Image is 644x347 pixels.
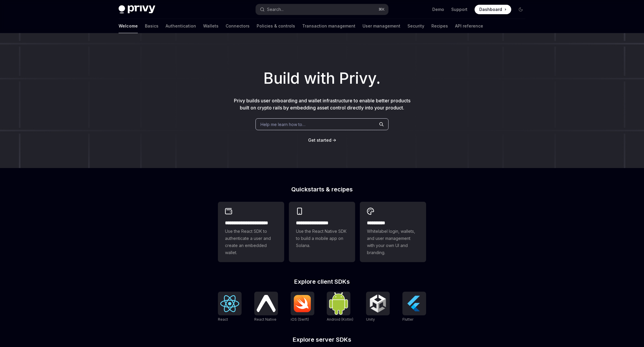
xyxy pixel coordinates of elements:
h2: Quickstarts & recipes [218,186,426,192]
span: Unity [366,317,375,322]
span: Help me learn how to… [260,121,305,127]
div: Search... [267,6,284,13]
a: Recipes [431,19,448,33]
img: React [220,295,239,312]
button: Open search [256,4,388,15]
span: Privy builds user onboarding and wallet infrastructure to enable better products built on crypto ... [234,98,410,111]
img: React Native [257,295,276,312]
img: iOS (Swift) [293,295,312,312]
span: React Native [254,317,276,322]
h1: Build with Privy. [9,67,635,90]
a: Connectors [226,19,250,33]
span: Use the React Native SDK to build a mobile app on Solana. [296,228,348,249]
span: Android (Kotlin) [327,317,353,322]
a: Android (Kotlin)Android (Kotlin) [327,292,353,322]
a: **** **** **** ***Use the React Native SDK to build a mobile app on Solana. [289,202,355,262]
img: dark logo [119,5,155,14]
a: **** *****Whitelabel login, wallets, and user management with your own UI and branding. [360,202,426,262]
a: Policies & controls [257,19,295,33]
a: Demo [432,7,444,12]
a: User management [363,19,400,33]
a: Authentication [166,19,196,33]
a: Welcome [119,19,138,33]
a: Transaction management [302,19,355,33]
a: Dashboard [475,5,511,14]
span: iOS (Swift) [291,317,309,322]
a: iOS (Swift)iOS (Swift) [291,292,314,322]
span: Dashboard [479,7,502,12]
span: Whitelabel login, wallets, and user management with your own UI and branding. [367,228,419,256]
span: Flutter [402,317,413,322]
h2: Explore server SDKs [218,337,426,343]
a: React NativeReact Native [254,292,278,322]
a: Basics [145,19,158,33]
a: Support [451,7,467,12]
img: Unity [368,294,387,313]
a: Get started [308,137,331,143]
h2: Explore client SDKs [218,279,426,285]
span: Get started [308,138,331,143]
span: ⌘ K [378,7,385,12]
a: API reference [455,19,483,33]
a: Security [407,19,424,33]
a: Wallets [203,19,219,33]
a: ReactReact [218,292,242,322]
span: React [218,317,228,322]
a: FlutterFlutter [402,292,426,322]
span: Use the React SDK to authenticate a user and create an embedded wallet. [225,228,277,256]
img: Flutter [405,294,424,313]
img: Android (Kotlin) [329,292,348,314]
a: UnityUnity [366,292,390,322]
button: Toggle dark mode [516,5,525,14]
